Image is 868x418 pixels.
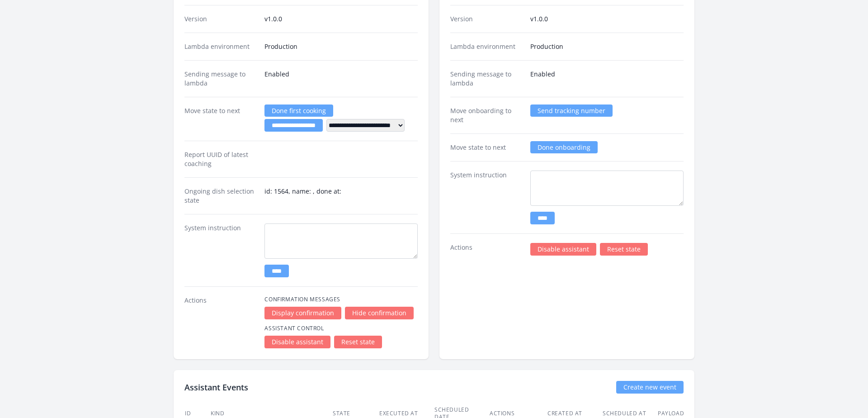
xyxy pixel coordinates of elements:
[450,70,523,88] dt: Sending message to lambda
[184,150,257,168] dt: Report UUID of latest coaching
[184,14,257,24] dt: Version
[264,325,418,332] h4: Assistant Control
[184,296,257,348] dt: Actions
[450,14,523,24] dt: Version
[530,70,684,88] dd: Enabled
[450,171,523,224] dt: System instruction
[264,307,341,319] a: Display confirmation
[264,70,418,88] dd: Enabled
[334,336,382,348] a: Reset state
[264,42,418,51] dd: Production
[264,336,330,348] a: Disable assistant
[530,141,598,153] a: Done onboarding
[184,381,248,394] h2: Assistant Events
[616,381,684,394] a: Create new event
[184,70,257,88] dt: Sending message to lambda
[184,42,257,51] dt: Lambda environment
[450,143,523,152] dt: Move state to next
[530,243,596,256] a: Disable assistant
[600,243,648,256] a: Reset state
[264,14,418,24] dd: v1.0.0
[530,14,684,24] dd: v1.0.0
[264,296,418,303] h4: Confirmation Messages
[264,104,333,117] a: Done first cooking
[345,307,414,319] a: Hide confirmation
[184,223,257,277] dt: System instruction
[184,106,257,132] dt: Move state to next
[450,42,523,51] dt: Lambda environment
[264,187,418,205] dd: id: 1564, name: , done at:
[530,42,684,51] dd: Production
[530,104,613,117] a: Send tracking number
[450,106,523,124] dt: Move onboarding to next
[450,243,523,256] dt: Actions
[184,187,257,205] dt: Ongoing dish selection state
